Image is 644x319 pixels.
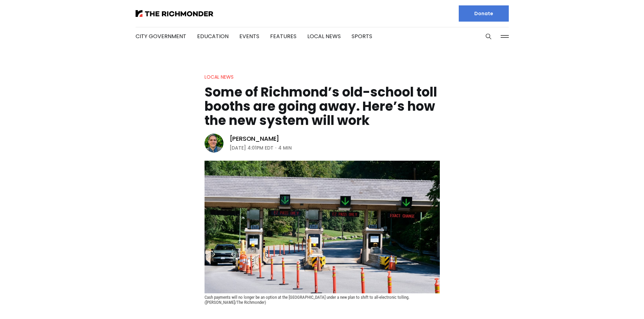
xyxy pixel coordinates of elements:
img: Some of Richmond’s old-school toll booths are going away. Here’s how the new system will work [205,161,440,293]
a: Events [239,32,259,40]
a: City Government [136,32,186,40]
a: Education [197,32,229,40]
a: Sports [352,32,372,40]
button: Search this site [483,31,494,42]
a: Local News [307,32,341,40]
iframe: portal-trigger [587,286,644,319]
a: Local News [205,74,234,80]
a: Donate [459,5,509,22]
a: [PERSON_NAME] [230,135,280,143]
span: Cash payments will no longer be an option at the [GEOGRAPHIC_DATA] under a new plan to shift to a... [205,295,410,305]
span: 4 min [278,144,292,152]
img: The Richmonder [136,10,213,17]
h1: Some of Richmond’s old-school toll booths are going away. Here’s how the new system will work [205,85,440,128]
img: Graham Moomaw [205,134,223,153]
time: [DATE] 4:01PM EDT [230,144,273,152]
a: Features [270,32,296,40]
